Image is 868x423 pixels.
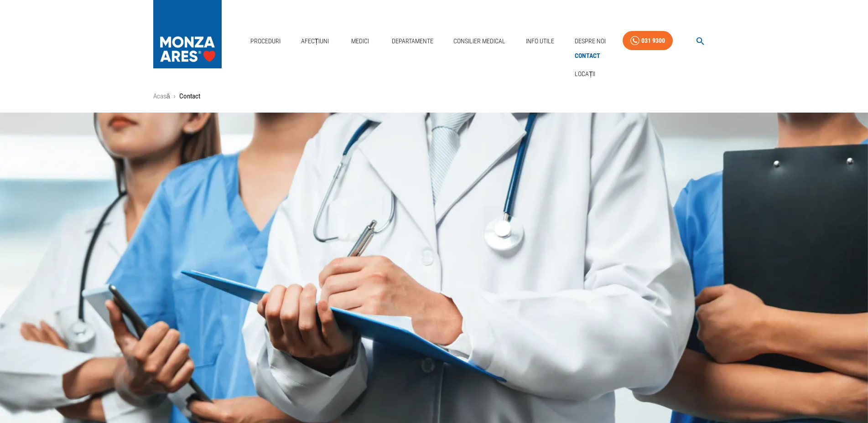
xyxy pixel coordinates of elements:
p: Contact [179,91,200,102]
a: Proceduri [247,32,284,51]
nav: breadcrumb [153,91,715,102]
a: Locații [573,67,598,82]
a: Acasă [153,92,170,100]
div: 031 9300 [641,35,665,46]
li: › [174,91,176,102]
a: Consilier Medical [450,32,509,51]
a: Departamente [388,32,437,51]
nav: secondary mailbox folders [571,46,604,83]
a: Info Utile [522,32,558,51]
a: Afecțiuni [297,32,333,51]
a: Medici [346,32,375,51]
a: Despre Noi [571,32,609,51]
div: Contact [571,46,604,65]
div: Locații [571,65,604,83]
a: 031 9300 [623,31,673,51]
a: Contact [573,48,602,63]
